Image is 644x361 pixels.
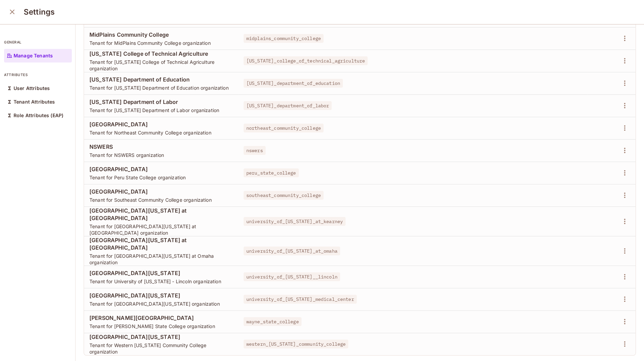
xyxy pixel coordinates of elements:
[14,53,53,58] p: Manage Tenants
[89,323,233,329] span: Tenant for [PERSON_NAME] State College organization
[89,188,233,195] span: [GEOGRAPHIC_DATA]
[89,129,233,136] span: Tenant for Northeast Community College organization
[244,272,340,281] span: university_of_[US_STATE]__lincoln
[89,253,233,266] span: Tenant for [GEOGRAPHIC_DATA][US_STATE] at Omaha organization
[89,143,233,150] span: NSWERS
[89,40,233,46] span: Tenant for MidPlains Community College organization
[89,59,233,72] span: Tenant for [US_STATE] College of Technical Agriculture organization
[14,99,55,105] p: Tenant Attributes
[89,223,233,236] span: Tenant for [GEOGRAPHIC_DATA][US_STATE] at [GEOGRAPHIC_DATA] organization
[244,146,266,155] span: nswers
[244,317,302,326] span: wayne_state_college
[4,72,72,77] p: attributes
[244,101,332,110] span: [US_STATE]_department_of_labor
[24,7,55,17] h3: Settings
[89,50,233,57] span: [US_STATE] College of Technical Agriculture
[89,333,233,341] span: [GEOGRAPHIC_DATA][US_STATE]
[244,79,343,88] span: [US_STATE]_department_of_education
[89,121,233,128] span: [GEOGRAPHIC_DATA]
[89,301,233,307] span: Tenant for [GEOGRAPHIC_DATA][US_STATE] organization
[244,168,299,177] span: peru_state_college
[89,292,233,299] span: [GEOGRAPHIC_DATA][US_STATE]
[89,152,233,158] span: Tenant for NSWERS organization
[244,191,324,200] span: southeast_community_college
[89,174,233,181] span: Tenant for Peru State College organization
[89,31,233,38] span: MidPlains Community College
[89,107,233,113] span: Tenant for [US_STATE] Department of Labor organization
[244,124,324,132] span: northeast_community_college
[89,342,233,355] span: Tenant for Western [US_STATE] Community College organization
[89,165,233,173] span: [GEOGRAPHIC_DATA]
[244,340,348,348] span: western_[US_STATE]_community_college
[244,217,346,226] span: university_of_[US_STATE]_at_kearney
[4,39,72,45] p: general
[89,98,233,106] span: [US_STATE] Department of Labor
[89,76,233,83] span: [US_STATE] Department of Education
[89,269,233,277] span: [GEOGRAPHIC_DATA][US_STATE]
[5,5,19,19] button: close
[244,34,324,43] span: midplains_community_college
[14,113,63,118] p: Role Attributes (EAP)
[14,86,50,91] p: User Attributes
[244,56,368,65] span: [US_STATE]_college_of_technical_agriculture
[244,247,340,255] span: university_of_[US_STATE]_at_omaha
[89,207,233,222] span: [GEOGRAPHIC_DATA][US_STATE] at [GEOGRAPHIC_DATA]
[89,236,233,251] span: [GEOGRAPHIC_DATA][US_STATE] at [GEOGRAPHIC_DATA]
[89,197,233,203] span: Tenant for Southeast Community College organization
[244,295,357,304] span: university_of_[US_STATE]_medical_center
[89,278,233,285] span: Tenant for University of [US_STATE] - Lincoln organization
[89,314,233,322] span: [PERSON_NAME][GEOGRAPHIC_DATA]
[89,85,233,91] span: Tenant for [US_STATE] Department of Education organization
